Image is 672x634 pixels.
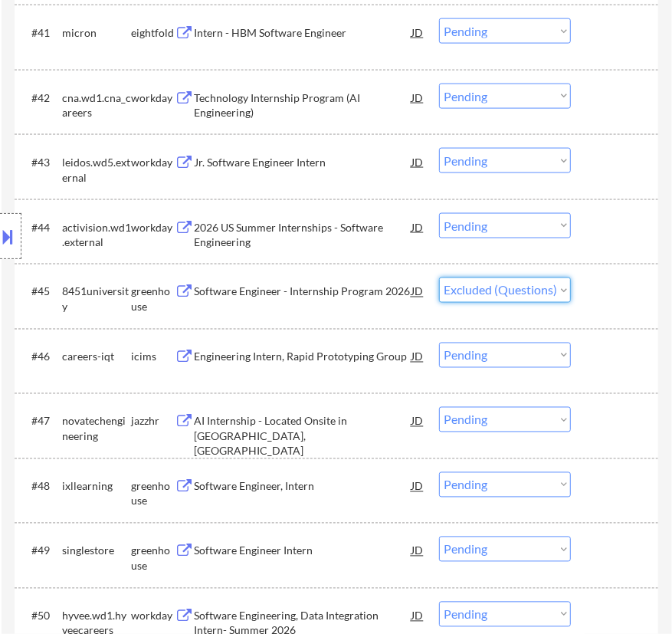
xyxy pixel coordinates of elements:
[194,155,411,170] div: Jr. Software Engineer Intern
[131,544,175,573] div: greenhouse
[31,90,50,106] div: #42
[410,472,425,500] div: JD
[131,479,175,509] div: greenhouse
[410,407,425,435] div: JD
[131,609,175,624] div: workday
[131,90,175,106] div: workday
[194,414,411,459] div: AI Internship - Located Onsite in [GEOGRAPHIC_DATA], [GEOGRAPHIC_DATA]
[31,414,50,429] div: #47
[62,25,131,41] div: micron
[194,25,411,41] div: Intern - HBM Software Engineer
[410,148,425,176] div: JD
[410,343,425,370] div: JD
[194,284,411,300] div: Software Engineer - Internship Program 2026
[131,25,175,41] div: eightfold
[410,18,425,46] div: JD
[31,609,50,624] div: #50
[194,479,411,494] div: Software Engineer, Intern
[31,544,50,559] div: #49
[62,90,131,120] div: cna.wd1.cna_careers
[410,278,425,305] div: JD
[410,84,425,111] div: JD
[410,602,425,629] div: JD
[410,537,425,564] div: JD
[31,25,50,41] div: #41
[62,544,131,559] div: singlestore
[62,414,131,444] div: novatechengineering
[62,479,131,494] div: ixllearning
[194,90,411,120] div: Technology Internship Program (AI Engineering)
[194,350,411,365] div: Engineering Intern, Rapid Prototyping Group
[194,544,411,559] div: Software Engineer Intern
[410,213,425,241] div: JD
[194,220,411,250] div: 2026 US Summer Internships - Software Engineering
[31,479,50,494] div: #48
[131,414,175,429] div: jazzhr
